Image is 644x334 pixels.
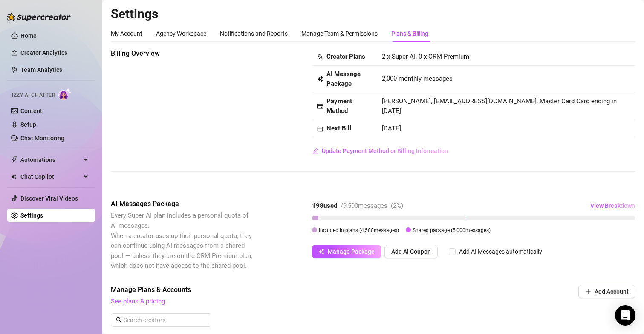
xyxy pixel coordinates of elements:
span: edit [312,148,318,154]
img: logo-BBDzfeDw.svg [7,13,71,21]
span: Add AI Coupon [391,248,431,255]
span: AI Messages Package [111,199,254,209]
div: Open Intercom Messenger [615,305,635,326]
span: View Breakdown [590,202,635,209]
span: search [116,317,122,323]
span: Add Account [595,288,629,295]
span: Billing Overview [111,48,254,59]
span: team [317,54,323,60]
img: AI Chatter [58,88,72,100]
div: Add AI Messages automatically [459,247,542,256]
input: Search creators [124,315,199,325]
strong: Next Bill [326,125,351,132]
span: Manage Plans & Accounts [111,285,520,295]
span: ( 2 %) [391,202,403,209]
a: Discover Viral Videos [20,195,78,202]
span: Every Super AI plan includes a personal quota of AI messages. When a creator uses up their person... [111,212,252,269]
div: Plans & Billing [391,29,428,38]
button: Manage Package [312,245,381,258]
h2: Settings [111,6,635,22]
a: See plans & pricing [111,297,165,305]
div: Notifications and Reports [220,29,288,38]
div: Manage Team & Permissions [301,29,378,38]
a: Creator Analytics [20,46,89,59]
strong: Creator Plans [326,53,365,60]
a: Setup [20,121,36,128]
span: plus [585,289,591,294]
a: Chat Monitoring [20,135,64,142]
strong: 198 used [312,202,337,209]
span: Update Payment Method or Billing Information [322,147,448,154]
div: My Account [111,29,142,38]
span: thunderbolt [11,156,18,163]
span: Chat Copilot [20,170,81,184]
span: Shared package ( 5,000 messages) [413,227,491,233]
span: 2,000 monthly messages [382,74,453,84]
span: Included in plans ( 4,500 messages) [319,227,399,233]
button: Update Payment Method or Billing Information [312,144,448,158]
span: Automations [20,153,81,167]
div: Agency Workspace [156,29,206,38]
strong: AI Message Package [326,70,361,88]
span: Izzy AI Chatter [12,91,55,99]
span: / 9,500 messages [341,202,387,209]
button: Add Account [578,285,635,298]
a: Content [20,108,42,114]
button: View Breakdown [590,199,635,212]
span: Manage Package [328,248,375,255]
a: Team Analytics [20,66,62,73]
span: [DATE] [382,125,401,132]
a: Settings [20,212,43,219]
img: Chat Copilot [11,174,17,180]
span: 2 x Super AI, 0 x CRM Premium [382,53,469,60]
span: calendar [317,126,323,132]
span: credit-card [317,103,323,109]
span: [PERSON_NAME], [EMAIL_ADDRESS][DOMAIN_NAME], Master Card Card ending in [DATE] [382,97,617,115]
a: Home [20,32,37,39]
strong: Payment Method [326,97,352,115]
button: Add AI Coupon [384,245,438,258]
